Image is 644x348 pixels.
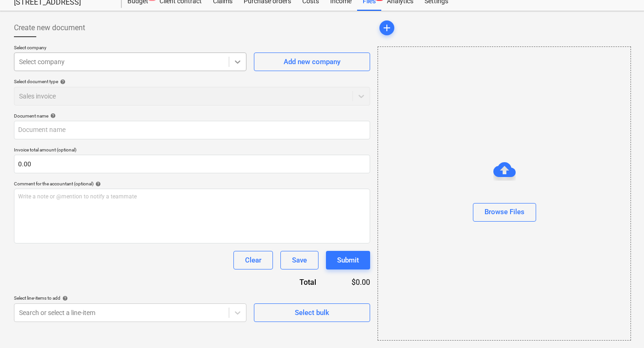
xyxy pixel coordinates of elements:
[295,307,329,319] div: Select bulk
[14,181,370,187] div: Comment for the accountant (optional)
[331,277,370,288] div: $0.00
[473,203,536,222] button: Browse Files
[14,22,85,33] span: Create new document
[233,251,273,269] button: Clear
[284,56,340,68] div: Add new company
[48,113,56,118] span: help
[381,22,392,33] span: add
[245,254,261,266] div: Clear
[485,206,524,218] div: Browse Files
[337,254,359,266] div: Submit
[14,121,370,139] input: Document name
[14,155,370,173] input: Invoice total amount (optional)
[14,45,246,53] p: Select company
[249,277,331,288] div: Total
[280,251,319,269] button: Save
[254,303,370,322] button: Select bulk
[292,254,307,266] div: Save
[14,113,370,119] div: Document name
[598,303,644,348] iframe: Chat Widget
[93,181,101,187] span: help
[60,295,68,301] span: help
[14,295,246,301] div: Select line-items to add
[326,251,370,269] button: Submit
[254,53,370,71] button: Add new company
[14,147,370,155] p: Invoice total amount (optional)
[58,79,66,85] span: help
[14,79,370,85] div: Select document type
[378,46,631,341] div: Browse Files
